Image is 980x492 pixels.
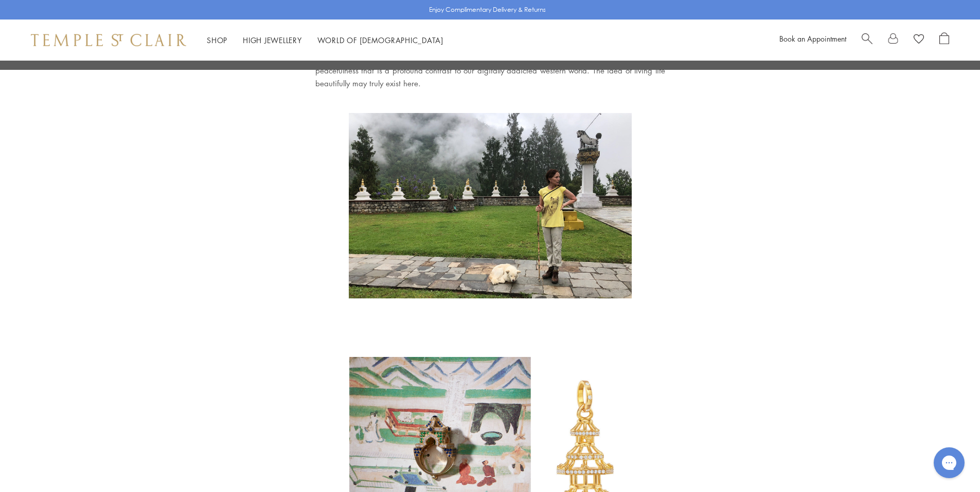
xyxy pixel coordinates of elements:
a: Book an Appointment [779,33,846,44]
img: Temple St. Clair [31,34,186,46]
iframe: Gorgias live chat messenger [929,444,970,482]
a: Search [862,32,872,48]
a: World of [DEMOGRAPHIC_DATA]World of [DEMOGRAPHIC_DATA] [317,35,443,45]
a: View Wishlist [914,32,924,48]
nav: Main navigation [207,34,443,47]
a: High JewelleryHigh Jewellery [243,35,302,45]
a: Open Shopping Bag [939,32,949,48]
p: Enjoy Complimentary Delivery & Returns [429,5,546,15]
a: ShopShop [207,35,227,45]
